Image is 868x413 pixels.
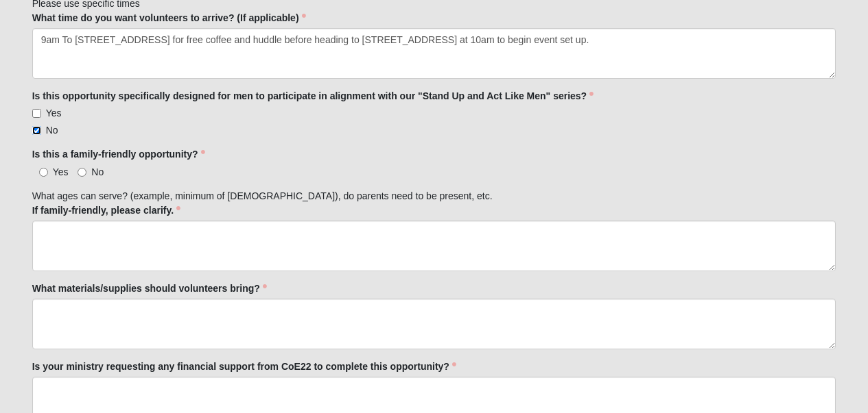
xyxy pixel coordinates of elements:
input: Yes [32,109,41,118]
span: Yes [46,108,62,118]
label: Is your ministry requesting any financial support from CoE22 to complete this opportunity? [32,360,456,373]
label: Is this opportunity specifically designed for men to participate in alignment with our "Stand Up ... [32,89,594,103]
input: No [78,168,86,177]
span: Yes [53,166,69,177]
label: Is this a family-friendly opportunity? [32,147,205,161]
span: No [91,166,104,177]
input: No [32,126,41,135]
span: No [46,125,58,136]
input: Yes [39,168,48,177]
label: What time do you want volunteers to arrive? (If applicable) [32,11,306,25]
label: What materials/supplies should volunteers bring? [32,281,267,295]
label: If family-friendly, please clarify. [32,203,180,217]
